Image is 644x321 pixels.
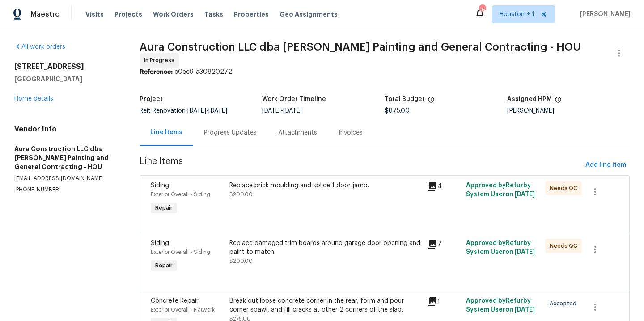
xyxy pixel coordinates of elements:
span: [DATE] [515,249,535,255]
div: Line Items [150,128,182,137]
b: Reference: [140,69,173,75]
span: [DATE] [187,108,206,114]
span: - [187,108,227,114]
span: [DATE] [515,307,535,313]
span: Geo Assignments [280,10,338,19]
h5: [GEOGRAPHIC_DATA] [14,75,118,84]
span: Projects [114,10,142,19]
span: $200.00 [229,192,253,197]
span: The hpm assigned to this work order. [555,96,562,108]
span: Houston + 1 [500,10,534,19]
span: [DATE] [283,108,302,114]
span: Approved by Refurby System User on [466,240,535,255]
h5: Aura Construction LLC dba [PERSON_NAME] Painting and General Contracting - HOU [14,144,118,171]
div: 4 [427,181,461,192]
div: Replace damaged trim boards around garage door opening and paint to match. [229,239,421,257]
span: The total cost of line items that have been proposed by Opendoor. This sum includes line items th... [428,96,435,108]
h2: [STREET_ADDRESS] [14,62,118,71]
span: [DATE] [262,108,281,114]
span: [DATE] [515,191,535,198]
h5: Assigned HPM [507,96,552,102]
div: 16 [479,5,485,14]
div: Invoices [339,128,363,137]
a: All work orders [14,44,65,50]
span: Aura Construction LLC dba [PERSON_NAME] Painting and General Contracting - HOU [140,42,581,52]
span: Needs QC [550,184,581,193]
div: c0ee9-a30820272 [140,68,630,76]
button: Add line item [582,157,630,173]
h5: Work Order Timeline [262,96,326,102]
span: Reit Renovation [140,108,227,114]
span: Siding [151,240,169,246]
div: Replace brick moulding and splice 1 door jamb. [229,181,421,190]
span: Repair [152,203,176,212]
div: 7 [427,239,461,249]
span: Add line item [585,160,626,171]
span: In Progress [144,56,178,65]
span: Approved by Refurby System User on [466,182,535,198]
span: Siding [151,182,169,189]
span: Exterior Overall - Siding [151,192,210,197]
span: Line Items [140,157,582,173]
span: Exterior Overall - Flatwork [151,307,215,313]
span: $200.00 [229,258,253,264]
span: Needs QC [550,241,581,250]
div: Break out loose concrete corner in the rear, form and pour corner spawl, and fill cracks at other... [229,296,421,314]
span: [PERSON_NAME] [576,10,631,19]
a: Home details [14,96,53,102]
p: [PHONE_NUMBER] [14,186,118,194]
span: Work Orders [153,10,194,19]
span: - [262,108,302,114]
div: [PERSON_NAME] [507,108,630,114]
h4: Vendor Info [14,125,118,134]
div: Attachments [278,128,317,137]
span: $875.00 [385,108,410,114]
span: Properties [234,10,269,19]
span: Exterior Overall - Siding [151,249,210,255]
p: [EMAIL_ADDRESS][DOMAIN_NAME] [14,175,118,182]
span: Maestro [30,10,60,19]
span: Accepted [550,299,580,308]
span: [DATE] [208,108,227,114]
span: Repair [152,261,176,270]
div: Progress Updates [204,128,257,137]
div: 1 [427,296,461,307]
h5: Total Budget [385,96,425,102]
span: Tasks [204,11,223,17]
h5: Project [140,96,163,102]
span: Concrete Repair [151,298,199,304]
span: Approved by Refurby System User on [466,298,535,313]
span: Visits [85,10,104,19]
